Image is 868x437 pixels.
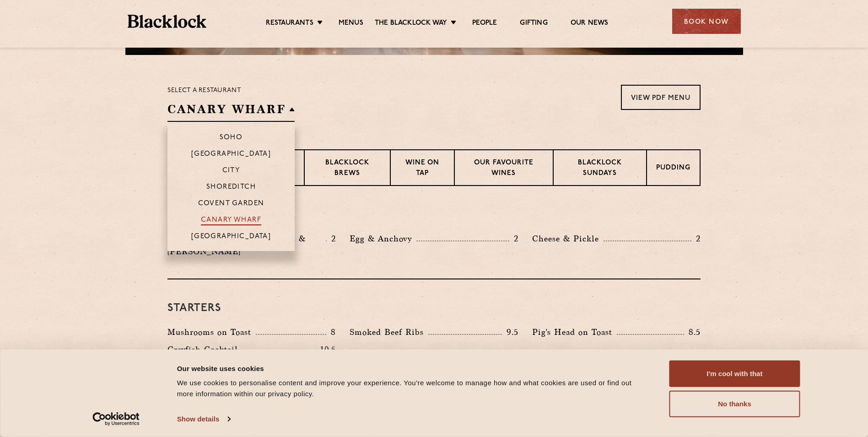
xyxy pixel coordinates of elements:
a: People [472,19,497,29]
div: We use cookies to personalise content and improve your experience. You're welcome to manage how a... [177,377,649,399]
p: Covent Garden [198,200,264,209]
p: Canary Wharf [201,216,261,225]
p: Soho [220,134,243,143]
p: Smoked Beef Ribs [350,326,428,339]
h2: Canary Wharf [167,101,295,122]
p: Select a restaurant [167,85,295,97]
p: Cheese & Pickle [532,232,604,245]
div: Our website uses cookies [177,363,649,374]
p: Crayfish Cocktail [167,343,243,356]
p: Pudding [656,163,690,175]
p: [GEOGRAPHIC_DATA] [191,233,271,242]
a: Gifting [520,19,547,29]
p: Pig's Head on Toast [532,326,617,339]
a: The Blacklock Way [375,19,447,29]
a: Usercentrics Cookiebot - opens in a new window [76,412,156,426]
p: City [222,167,240,176]
a: Restaurants [266,19,313,29]
p: 9.5 [502,326,518,338]
h3: Starters [167,302,701,314]
p: Wine on Tap [400,158,445,180]
p: 2 [509,233,518,245]
button: No thanks [669,391,800,417]
p: 10.5 [316,344,336,355]
div: Book Now [672,9,741,34]
p: Blacklock Brews [314,158,381,180]
p: 8.5 [684,326,701,338]
p: Shoreditch [206,183,256,192]
p: Egg & Anchovy [350,232,416,245]
p: 2 [327,233,336,245]
img: BL_Textured_Logo-footer-cropped.svg [128,15,207,28]
a: View PDF Menu [621,85,701,110]
p: 8 [326,326,336,338]
a: Show details [177,412,230,426]
p: Blacklock Sundays [563,158,637,180]
button: I'm cool with that [669,361,800,387]
p: Mushrooms on Toast [167,326,256,339]
p: [GEOGRAPHIC_DATA] [191,150,271,159]
a: Menus [339,19,363,29]
h3: Pre Chop Bites [167,209,701,221]
a: Our News [571,19,609,29]
p: Our favourite wines [464,158,543,180]
p: 2 [691,233,701,245]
